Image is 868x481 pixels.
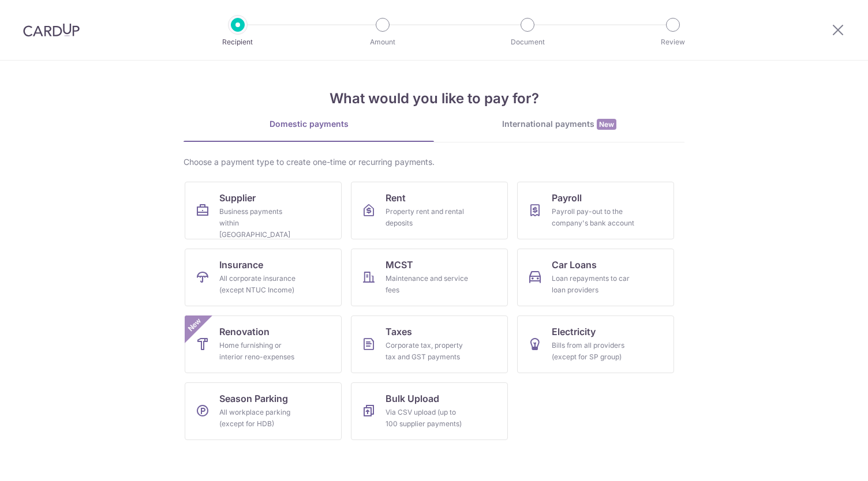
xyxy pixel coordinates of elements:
[23,23,80,37] img: CardUp
[351,382,508,440] a: Bulk UploadVia CSV upload (up to 100 supplier payments)
[552,258,597,272] span: Car Loans
[794,446,856,475] iframe: Opens a widget where you can find more information
[351,182,508,239] a: RentProperty rent and rental deposits
[219,206,302,240] div: Business payments within [GEOGRAPHIC_DATA]
[386,407,469,430] div: Via CSV upload (up to 100 supplier payments)
[552,206,635,229] div: Payroll pay-out to the company's bank account
[185,315,204,335] span: New
[195,36,280,48] p: Recipient
[340,36,425,48] p: Amount
[219,191,256,205] span: Supplier
[434,118,684,130] div: International payments
[386,392,439,405] span: Bulk Upload
[219,273,302,296] div: All corporate insurance (except NTUC Income)
[552,191,582,205] span: Payroll
[184,156,684,168] div: Choose a payment type to create one-time or recurring payments.
[517,182,674,239] a: PayrollPayroll pay-out to the company's bank account
[184,88,684,109] h4: What would you like to pay for?
[184,118,434,130] div: Domestic payments
[386,206,469,229] div: Property rent and rental deposits
[552,325,596,339] span: Electricity
[517,249,674,306] a: Car LoansLoan repayments to car loan providers
[185,182,342,239] a: SupplierBusiness payments within [GEOGRAPHIC_DATA]
[185,249,342,306] a: InsuranceAll corporate insurance (except NTUC Income)
[219,407,302,430] div: All workplace parking (except for HDB)
[386,258,413,272] span: MCST
[386,273,469,296] div: Maintenance and service fees
[485,36,570,48] p: Document
[517,315,674,373] a: ElectricityBills from all providers (except for SP group)
[185,315,342,373] a: RenovationHome furnishing or interior reno-expensesNew
[185,382,342,440] a: Season ParkingAll workplace parking (except for HDB)
[630,36,716,48] p: Review
[219,258,263,272] span: Insurance
[552,340,635,363] div: Bills from all providers (except for SP group)
[552,273,635,296] div: Loan repayments to car loan providers
[219,340,302,363] div: Home furnishing or interior reno-expenses
[597,119,616,130] span: New
[219,325,270,339] span: Renovation
[351,315,508,373] a: TaxesCorporate tax, property tax and GST payments
[386,340,469,363] div: Corporate tax, property tax and GST payments
[351,249,508,306] a: MCSTMaintenance and service fees
[386,325,412,339] span: Taxes
[386,191,406,205] span: Rent
[219,392,288,405] span: Season Parking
